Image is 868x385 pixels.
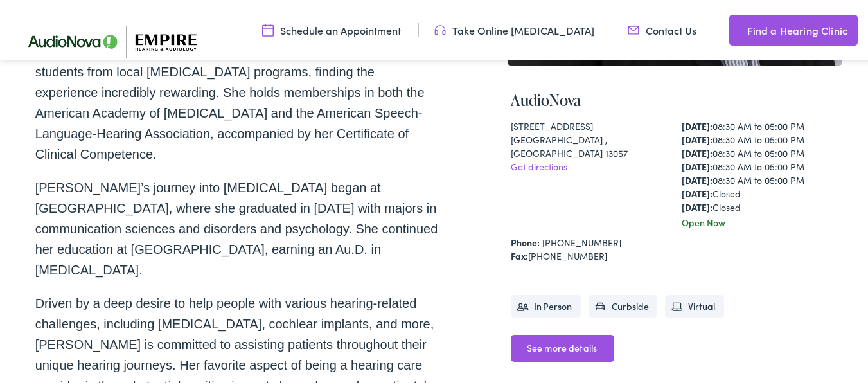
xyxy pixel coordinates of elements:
div: Open Now [682,214,840,228]
a: Schedule an Appointment [262,21,401,35]
img: utility icon [434,21,446,35]
a: Take Online [MEDICAL_DATA] [434,21,594,35]
a: [PHONE_NUMBER] [542,234,621,247]
a: See more details [511,333,614,360]
strong: [DATE]: [682,172,713,184]
a: Get directions [511,158,567,171]
li: Virtual [665,293,723,316]
strong: [DATE]: [682,131,713,144]
p: [PERSON_NAME]’s journey into [MEDICAL_DATA] began at [GEOGRAPHIC_DATA], where she graduated in [D... [35,175,439,278]
img: utility icon [729,21,741,36]
div: [PHONE_NUMBER] [511,247,840,261]
strong: [DATE]: [682,158,713,171]
img: utility icon [262,21,274,35]
img: utility icon [628,21,639,35]
a: Find a Hearing Clinic [729,13,858,44]
div: [GEOGRAPHIC_DATA] , [GEOGRAPHIC_DATA] 13057 [511,131,669,158]
strong: Fax: [511,247,528,260]
li: Curbside [589,293,658,316]
a: Contact Us [628,21,696,35]
p: With clinical specialties in working with children, cochlear implants, and hearing aids, [PERSON_... [35,19,439,163]
strong: [DATE]: [682,199,713,211]
strong: [DATE]: [682,118,713,130]
h4: AudioNova [511,89,840,108]
strong: [DATE]: [682,185,713,198]
strong: Phone: [511,234,540,247]
div: [STREET_ADDRESS] [511,118,669,131]
strong: [DATE]: [682,145,713,157]
div: 08:30 AM to 05:00 PM 08:30 AM to 05:00 PM 08:30 AM to 05:00 PM 08:30 AM to 05:00 PM 08:30 AM to 0... [682,118,840,212]
li: In Person [511,293,581,316]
